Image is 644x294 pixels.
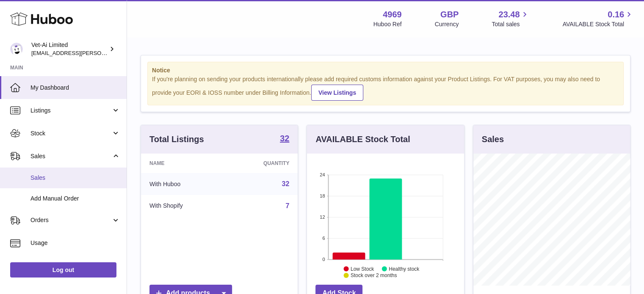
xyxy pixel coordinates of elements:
[280,134,289,144] a: 32
[562,20,634,28] span: AVAILABLE Stock Total
[311,85,363,101] a: View Listings
[383,9,402,20] strong: 4969
[482,134,504,145] h3: Sales
[30,129,111,137] span: Stock
[351,266,374,272] text: Low Stock
[440,9,459,20] strong: GBP
[30,107,111,115] span: Listings
[373,20,402,28] div: Huboo Ref
[152,66,619,74] strong: Notice
[30,195,120,203] span: Add Manual Order
[149,134,204,145] h3: Total Listings
[320,172,325,177] text: 24
[30,152,111,160] span: Sales
[30,216,111,224] span: Orders
[492,9,529,28] a: 23.48 Total sales
[323,257,325,262] text: 0
[435,20,459,28] div: Currency
[315,134,410,145] h3: AVAILABLE Stock Total
[280,134,289,143] strong: 32
[608,9,624,20] span: 0.16
[389,266,420,272] text: Healthy stock
[141,173,226,195] td: With Huboo
[320,214,325,220] text: 12
[226,154,298,173] th: Quantity
[30,84,120,92] span: My Dashboard
[282,180,290,187] a: 32
[323,236,325,241] text: 6
[30,239,120,247] span: Usage
[285,202,289,209] a: 7
[562,9,634,28] a: 0.16 AVAILABLE Stock Total
[351,272,397,278] text: Stock over 2 months
[31,41,108,57] div: Vet-Ai Limited
[141,195,226,217] td: With Shopify
[10,43,23,55] img: abbey.fraser-roe@vet-ai.com
[498,9,520,20] span: 23.48
[10,262,116,278] a: Log out
[31,49,170,56] span: [EMAIL_ADDRESS][PERSON_NAME][DOMAIN_NAME]
[141,154,226,173] th: Name
[30,174,120,182] span: Sales
[152,75,619,101] div: If you're planning on sending your products internationally please add required customs informati...
[492,20,529,28] span: Total sales
[320,193,325,198] text: 18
